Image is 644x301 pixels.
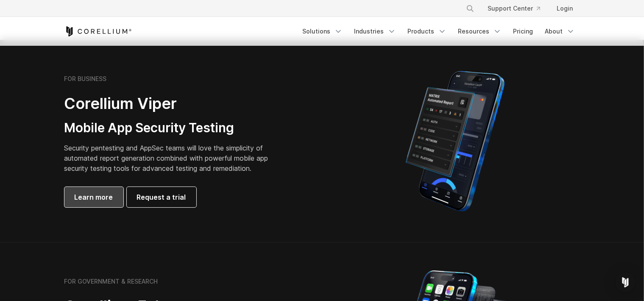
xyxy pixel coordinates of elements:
[137,192,186,202] span: Request a trial
[463,1,478,16] button: Search
[550,1,580,16] a: Login
[391,67,519,215] img: Corellium MATRIX automated report on iPhone showing app vulnerability test results across securit...
[453,24,507,39] a: Resources
[64,75,107,83] h6: FOR BUSINESS
[64,26,132,36] a: Corellium Home
[403,24,452,39] a: Products
[615,272,636,293] div: Open Intercom Messenger
[75,192,113,202] span: Learn more
[508,24,538,39] a: Pricing
[64,278,158,285] h6: FOR GOVERNMENT & RESEARCH
[64,187,123,207] a: Learn more
[456,1,580,16] div: Navigation Menu
[64,94,282,113] h2: Corellium Viper
[481,1,547,16] a: Support Center
[64,120,282,136] h3: Mobile App Security Testing
[127,187,196,207] a: Request a trial
[349,24,401,39] a: Industries
[298,24,580,39] div: Navigation Menu
[64,143,282,173] p: Security pentesting and AppSec teams will love the simplicity of automated report generation comb...
[298,24,348,39] a: Solutions
[540,24,580,39] a: About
